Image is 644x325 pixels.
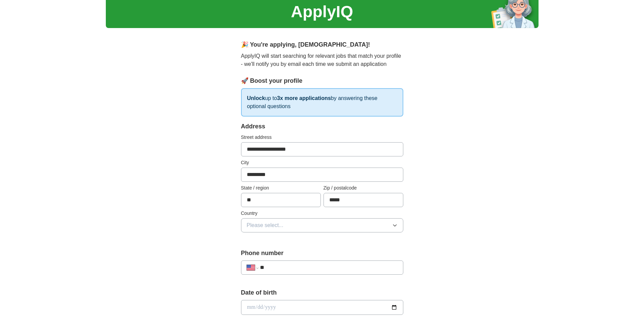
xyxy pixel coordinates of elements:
label: Zip / postalcode [324,184,403,192]
label: City [241,159,403,166]
span: Please select... [247,221,284,229]
label: State / region [241,184,321,192]
div: 🚀 Boost your profile [241,76,403,85]
strong: Unlock [247,95,265,101]
div: 🎉 You're applying , [DEMOGRAPHIC_DATA] ! [241,40,403,49]
strong: 3x more applications [277,95,331,101]
div: Address [241,122,403,131]
p: ApplyIQ will start searching for relevant jobs that match your profile - we'll notify you by emai... [241,52,403,68]
button: Please select... [241,218,403,232]
label: Date of birth [241,288,403,297]
label: Street address [241,134,403,141]
p: up to by answering these optional questions [241,88,403,117]
label: Phone number [241,249,403,258]
label: Country [241,210,403,217]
